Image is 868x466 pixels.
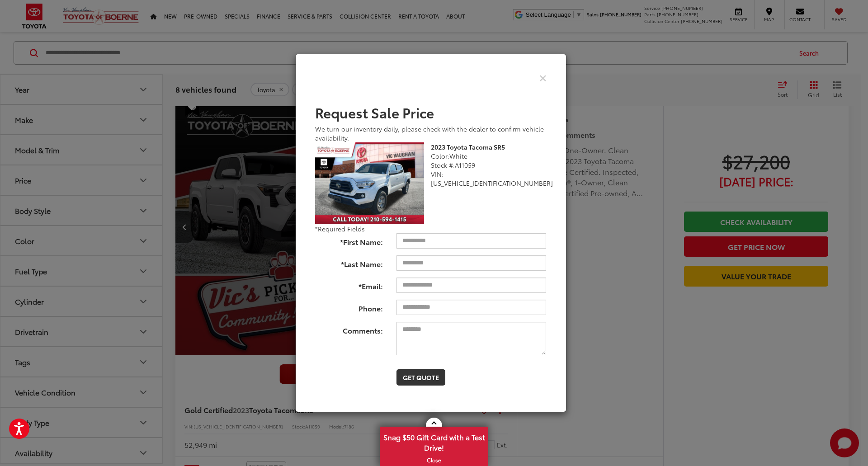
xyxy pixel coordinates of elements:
label: *Email: [308,278,390,292]
span: Snag $50 Gift Card with a Test Drive! [381,428,487,455]
h2: Request Sale Price [315,105,547,120]
b: 2023 Toyota Tacoma SR5 [431,142,505,151]
button: Close [539,73,547,82]
span: *Required Fields [315,224,365,233]
span: VIN: [431,169,443,179]
span: [US_VEHICLE_IDENTIFICATION_NUMBER] [431,179,553,188]
label: Phone: [308,300,390,314]
span: White [449,151,467,160]
span: A11059 [455,160,475,169]
img: 2023 Toyota Tacoma SR5 [315,142,424,224]
div: We turn our inventory daily, please check with the dealer to confirm vehicle availability. [315,124,547,142]
button: Get Quote [396,369,445,386]
label: *Last Name: [308,255,390,269]
span: Color: [431,151,449,160]
span: Stock #: [431,160,455,169]
label: *First Name: [308,233,390,247]
label: Comments: [308,322,390,336]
